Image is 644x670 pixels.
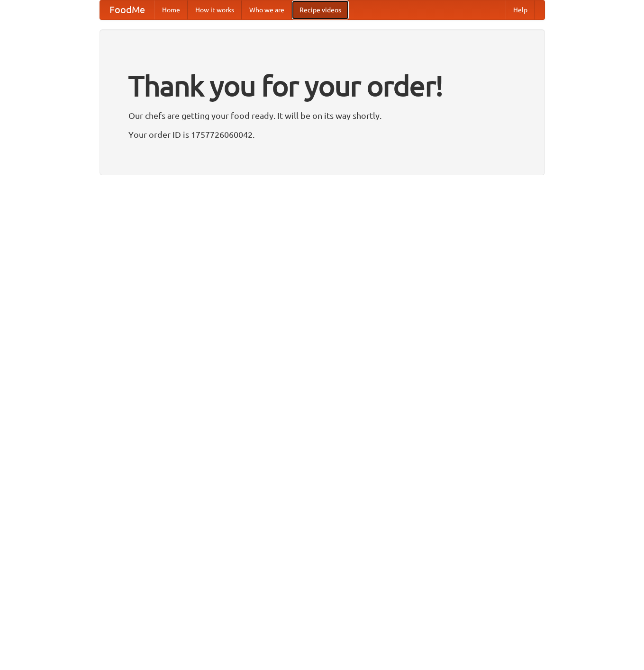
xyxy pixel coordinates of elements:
[154,0,188,19] a: Home
[128,108,516,123] p: Our chefs are getting your food ready. It will be on its way shortly.
[292,0,349,19] a: Recipe videos
[128,63,516,108] h1: Thank you for your order!
[188,0,242,19] a: How it works
[128,127,516,142] p: Your order ID is 1757726060042.
[242,0,292,19] a: Who we are
[100,0,154,19] a: FoodMe
[506,0,535,19] a: Help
